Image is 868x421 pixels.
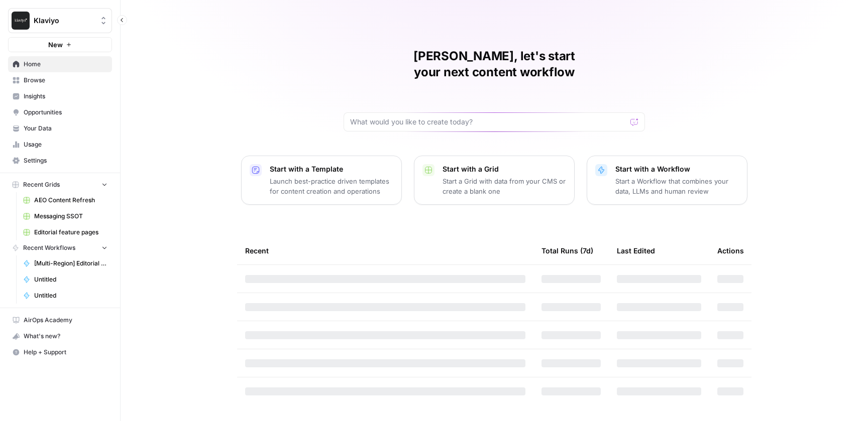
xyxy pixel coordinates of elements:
a: Your Data [8,120,112,136]
div: Total Runs (7d) [541,237,593,264]
button: Start with a GridStart a Grid with data from your CMS or create a blank one [414,156,575,205]
span: Opportunities [24,108,107,117]
span: [Multi-Region] Editorial feature page [34,259,107,268]
span: Home [24,60,107,69]
span: Recent Workflows [23,243,75,252]
button: What's new? [8,328,112,344]
button: Recent Workflows [8,240,112,255]
span: Messaging SSOT [34,212,107,221]
a: AirOps Academy [8,312,112,328]
span: New [48,40,63,50]
span: Insights [24,92,107,101]
a: [Multi-Region] Editorial feature page [19,255,112,271]
div: Actions [717,237,744,264]
h1: [PERSON_NAME], let's start your next content workflow [344,48,645,80]
span: Browse [24,76,107,85]
a: Insights [8,88,112,104]
a: Settings [8,153,112,169]
span: Klaviyo [34,16,94,26]
button: New [8,37,112,52]
span: Untitled [34,291,107,300]
a: Home [8,56,112,72]
img: Klaviyo Logo [12,12,30,30]
div: Last Edited [617,237,655,264]
a: Opportunities [8,104,112,120]
button: Help + Support [8,344,112,360]
a: Browse [8,72,112,88]
span: Editorial feature pages [34,228,107,237]
button: Recent Grids [8,177,112,192]
p: Start a Workflow that combines your data, LLMs and human review [615,176,739,196]
p: Start with a Grid [443,164,566,174]
div: What's new? [9,329,112,344]
a: Untitled [19,271,112,288]
span: Help + Support [24,348,107,357]
p: Start with a Workflow [615,164,739,174]
p: Start with a Template [270,164,393,174]
a: AEO Content Refresh [19,192,112,208]
button: Workspace: Klaviyo [8,8,112,33]
span: Settings [24,156,107,165]
span: AirOps Academy [24,316,107,325]
span: Usage [24,140,107,149]
button: Start with a WorkflowStart a Workflow that combines your data, LLMs and human review [587,156,747,205]
a: Usage [8,136,112,153]
a: Untitled [19,288,112,304]
input: What would you like to create today? [350,117,626,127]
p: Launch best-practice driven templates for content creation and operations [270,176,393,196]
a: Messaging SSOT [19,208,112,224]
span: Your Data [24,124,107,133]
span: AEO Content Refresh [34,196,107,205]
span: Recent Grids [23,180,60,189]
span: Untitled [34,275,107,284]
a: Editorial feature pages [19,224,112,240]
div: Recent [245,237,525,264]
button: Start with a TemplateLaunch best-practice driven templates for content creation and operations [241,156,402,205]
p: Start a Grid with data from your CMS or create a blank one [443,176,566,196]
